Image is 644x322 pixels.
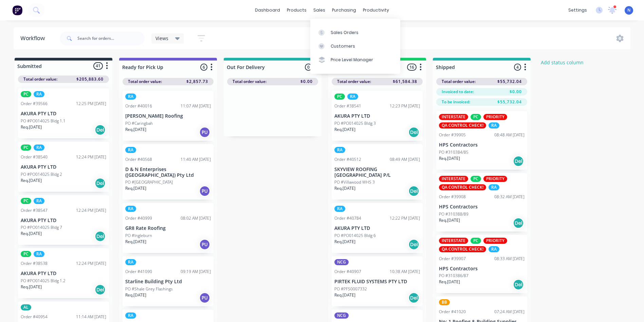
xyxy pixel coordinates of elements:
[125,233,152,239] p: PO #Ingleburn
[76,154,106,160] div: 12:24 PM [DATE]
[537,58,587,67] button: Add status column
[21,207,48,214] div: Order #38547
[76,76,104,82] span: $205,883.60
[21,91,31,97] div: PC
[310,5,329,15] div: sales
[21,145,31,151] div: PC
[125,269,152,275] div: Order #41090
[76,101,106,107] div: 12:25 PM [DATE]
[34,198,44,204] div: RA
[12,5,22,15] img: Factory
[408,186,419,197] div: Del
[334,279,420,285] p: PIRTEK FLUID SYSTEMS PTY LTD
[18,142,109,192] div: PCRAOrder #3854012:24 PM [DATE]AKURA PTY LTDPO #PO014025 Bldg 2Req.[DATE]Del
[436,173,527,232] div: INTERSTATEPCPRIORITYQA CONTROL CHECK!RAOrder #3990808:32 AM [DATE]HPS ContractorsPO #310388/89Req...
[334,179,375,185] p: PO #Villawood WHS 3
[21,278,66,284] p: PO #PO014025 Bldg 1.2
[95,124,106,135] div: Del
[123,256,214,306] div: RAOrder #4109009:19 AM [DATE]Starline Building Pty LtdPO #Shale Grey FlashingsReq.[DATE]PU
[332,203,423,253] div: RAOrder #4078412:22 PM [DATE]AKURA PTY LTDPO #PO014025 Bldg 6Req.[DATE]Del
[34,145,44,151] div: RA
[21,284,42,290] p: Req. [DATE]
[181,215,211,221] div: 08:02 AM [DATE]
[155,35,168,42] span: Views
[513,218,524,228] div: Del
[332,256,423,306] div: NCGOrder #4090710:38 AM [DATE]PIRTEK FLUID SYSTEMS PTY LTDPO #PFS0007332Req.[DATE]Del
[334,259,349,265] div: NCG
[408,292,419,303] div: Del
[125,215,152,221] div: Order #40999
[77,32,145,45] input: Search for orders...
[95,231,106,242] div: Del
[494,309,525,315] div: 07:24 AM [DATE]
[439,279,460,285] p: Req. [DATE]
[310,26,400,39] a: Sales Orders
[233,79,266,85] span: Total order value:
[21,124,42,130] p: Req. [DATE]
[181,103,211,109] div: 11:07 AM [DATE]
[334,215,361,221] div: Order #40784
[337,79,371,85] span: Total order value:
[18,88,109,138] div: PCRAOrder #3956612:25 PM [DATE]AKURA PTY LTDPO #PO014025 Bldg 1.1Req.[DATE]Del
[439,194,466,200] div: Order #39908
[332,91,423,141] div: PCRAOrder #3854112:23 PM [DATE]AKURA PTY LTDPO #PO014025 Bldg 3Req.[DATE]Del
[489,246,499,252] div: RA
[439,155,460,162] p: Req. [DATE]
[347,94,358,100] div: RA
[125,167,211,178] p: D & N Enterprises ([GEOGRAPHIC_DATA]) Pty Ltd
[439,142,525,148] p: HPS Contractors
[408,239,419,250] div: Del
[21,164,106,170] p: AKURA PTY LTD
[334,94,345,100] div: PC
[393,79,417,85] span: $61,584.38
[125,126,146,133] p: Req. [DATE]
[471,238,481,244] div: PC
[125,225,211,231] p: GR8 Rate Roofing
[489,122,499,129] div: RA
[494,132,525,138] div: 08:48 AM [DATE]
[21,224,62,231] p: PO #PO014025 Bldg 7
[334,147,345,153] div: RA
[334,120,376,126] p: PO #PO014025 Bldg 3
[125,147,136,153] div: RA
[390,269,420,275] div: 10:38 AM [DATE]
[21,251,31,257] div: PC
[95,284,106,295] div: Del
[483,238,507,244] div: PRIORITY
[334,185,355,191] p: Req. [DATE]
[497,99,522,105] span: $55,732.04
[252,5,283,15] a: dashboard
[439,184,486,190] div: QA CONTROL CHECK!
[494,256,525,262] div: 08:33 AM [DATE]
[494,194,525,200] div: 08:32 AM [DATE]
[360,5,392,15] div: productivity
[408,127,419,138] div: Del
[21,271,106,276] p: AKURA PTY LTD
[483,176,507,182] div: PRIORITY
[439,299,450,305] div: BB
[436,235,527,293] div: INTERSTATEPCPRIORITYQA CONTROL CHECK!RAOrder #3990708:33 AM [DATE]HPS ContractorsPO #310386/87Req...
[21,177,42,184] p: Req. [DATE]
[199,186,210,197] div: PU
[21,314,48,320] div: Order #40954
[627,7,630,13] span: N
[125,113,211,119] p: [PERSON_NAME] Roofing
[123,91,214,141] div: RAOrder #4001611:07 AM [DATE][PERSON_NAME] RoofingPO #CaringbahReq.[DATE]PU
[21,304,31,310] div: AL
[283,5,310,15] div: products
[125,286,173,292] p: PO #Shale Grey Flashings
[497,79,522,85] span: $55,732.04
[332,144,423,200] div: RAOrder #4051208:49 AM [DATE]SKYVIEW ROOFING [GEOGRAPHIC_DATA] P/LPO #Villawood WHS 3Req.[DATE]Del
[125,239,146,245] p: Req. [DATE]
[442,89,474,95] span: Invoiced to date:
[334,103,361,109] div: Order #38541
[125,292,146,298] p: Req. [DATE]
[334,269,361,275] div: Order #40907
[23,76,57,82] span: Total order value:
[334,167,420,178] p: SKYVIEW ROOFING [GEOGRAPHIC_DATA] P/L
[442,79,476,85] span: Total order value:
[510,89,522,95] span: $0.00
[439,122,486,129] div: QA CONTROL CHECK!
[442,99,470,105] span: To be invoiced:
[390,215,420,221] div: 12:22 PM [DATE]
